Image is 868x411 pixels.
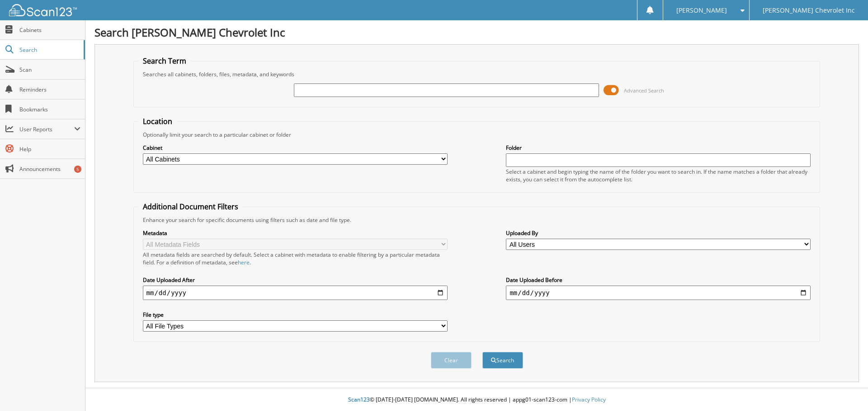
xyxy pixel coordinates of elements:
label: Date Uploaded After [143,276,448,284]
span: Search [19,46,79,54]
span: [PERSON_NAME] Chevrolet Inc [763,8,855,13]
span: Bookmarks [19,106,80,113]
div: Searches all cabinets, folders, files, metadata, and keywords [138,70,816,78]
legend: Search Term [138,56,191,66]
span: Advanced Search [624,87,664,94]
span: [PERSON_NAME] [676,8,727,13]
legend: Additional Document Filters [138,202,243,212]
span: Cabinets [19,26,80,34]
div: Enhance your search for specific documents using filters such as date and file type. [138,216,816,224]
button: Clear [431,352,472,369]
legend: Location [138,116,177,126]
div: Select a cabinet and begin typing the name of the folder you want to search in. If the name match... [506,168,811,183]
img: scan123-logo-white.svg [9,4,77,16]
label: File type [143,311,448,319]
label: Uploaded By [506,229,811,237]
label: Folder [506,144,811,152]
label: Date Uploaded Before [506,276,811,284]
label: Metadata [143,229,448,237]
div: © [DATE]-[DATE] [DOMAIN_NAME]. All rights reserved | appg01-scan123-com | [85,389,868,411]
span: Scan123 [348,396,370,403]
h1: Search [PERSON_NAME] Chevrolet Inc [94,25,859,40]
span: Help [19,145,80,153]
span: User Reports [19,125,74,133]
span: Announcements [19,165,80,173]
div: All metadata fields are searched by default. Select a cabinet with metadata to enable filtering b... [143,251,448,266]
button: Search [482,352,523,369]
a: Privacy Policy [572,396,606,403]
div: 5 [74,166,81,173]
input: end [506,286,811,300]
a: here [238,259,250,266]
span: Scan [19,66,80,74]
input: start [143,286,448,300]
label: Cabinet [143,144,448,152]
div: Optionally limit your search to a particular cabinet or folder [138,131,816,139]
span: Reminders [19,86,80,93]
